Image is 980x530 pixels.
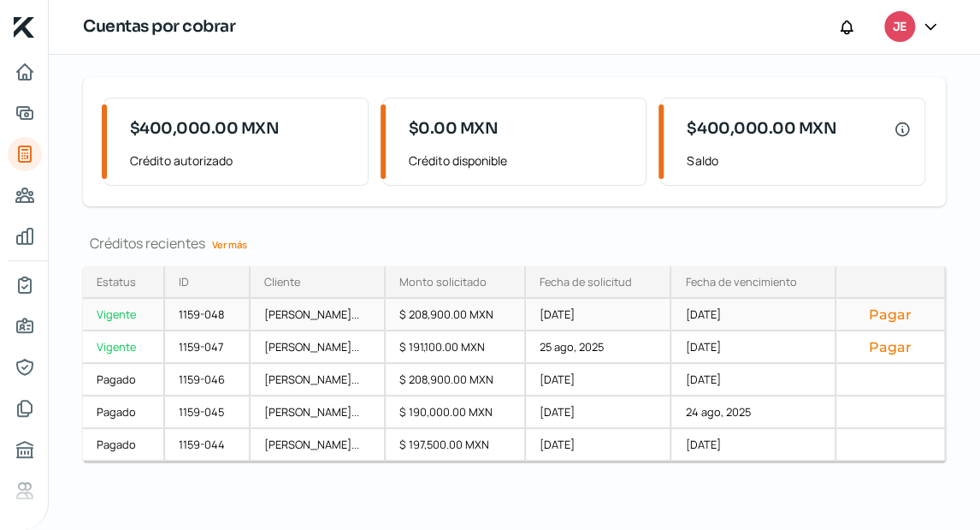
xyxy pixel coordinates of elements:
a: Pagado [83,364,165,396]
a: Ver más [205,231,254,258]
div: Fecha de solicitud [540,274,632,289]
a: Inicio [8,55,42,89]
div: Créditos recientes [83,234,946,253]
div: [PERSON_NAME]... [251,364,385,396]
span: JE [893,17,906,38]
div: 1159-048 [165,299,251,331]
a: Mi contrato [8,268,42,302]
div: $ 208,900.00 MXN [386,299,526,331]
div: [PERSON_NAME]... [251,429,385,462]
a: Mis finanzas [8,219,42,253]
div: 1159-044 [165,429,251,462]
div: [PERSON_NAME]... [251,299,385,331]
a: Buró de crédito [8,432,42,467]
div: [DATE] [526,396,671,429]
div: 25 ago, 2025 [526,331,671,364]
div: Monto solicitado [399,274,487,289]
div: [DATE] [526,364,671,396]
h1: Cuentas por cobrar [83,15,235,39]
span: Crédito disponible [409,150,633,171]
div: [DATE] [526,429,671,462]
a: Representantes [8,350,42,384]
span: Crédito autorizado [130,150,354,171]
a: Vigente [83,299,165,331]
a: Referencias [8,473,42,508]
div: $ 190,000.00 MXN [386,396,526,429]
div: Estatus [97,274,136,289]
div: [PERSON_NAME]... [251,331,385,364]
div: 24 ago, 2025 [671,396,835,429]
div: $ 208,900.00 MXN [386,364,526,396]
a: Pagado [83,396,165,429]
button: Pagar [850,306,930,323]
div: [DATE] [671,331,835,364]
div: $ 197,500.00 MXN [386,429,526,462]
a: Documentos [8,391,42,426]
a: Tus créditos [8,137,42,171]
span: Saldo [687,150,911,171]
span: $400,000.00 MXN [130,117,280,140]
div: 1159-045 [165,396,251,429]
a: Pago a proveedores [8,178,42,212]
span: $0.00 MXN [409,117,499,140]
a: Vigente [83,331,165,364]
a: Información general [8,309,42,343]
div: Fecha de vencimiento [685,274,796,289]
div: [PERSON_NAME]... [251,396,385,429]
span: $400,000.00 MXN [687,117,836,140]
div: [DATE] [671,364,835,396]
div: 1159-046 [165,364,251,396]
a: Pagado [83,429,165,462]
div: 1159-047 [165,331,251,364]
div: [DATE] [526,299,671,331]
div: $ 191,100.00 MXN [386,331,526,364]
div: Cliente [264,274,300,289]
div: [DATE] [671,299,835,331]
div: ID [179,274,189,289]
button: Pagar [850,338,930,355]
div: [DATE] [671,429,835,462]
a: Adelantar facturas [8,96,42,130]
